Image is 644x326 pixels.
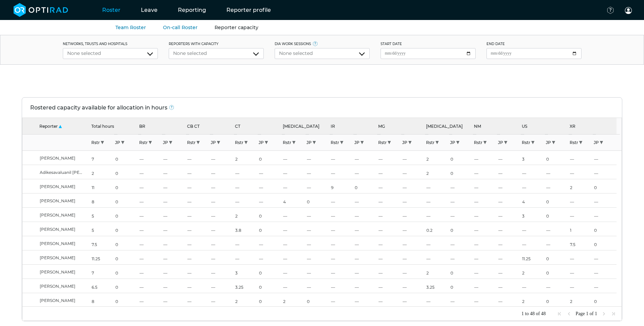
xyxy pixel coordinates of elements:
[330,265,353,279] div: ––
[90,250,114,264] div: 11.25
[569,250,593,264] div: ––
[264,138,269,147] span: ▼
[306,179,330,193] div: ––
[593,279,617,293] div: ––
[545,293,569,307] div: 0
[378,124,385,129] span: MG
[186,193,210,207] div: ––
[22,151,90,165] div: [PERSON_NAME]
[401,236,425,250] div: ––
[282,293,306,307] div: 2
[234,236,258,250] div: ––
[22,265,90,279] div: [PERSON_NAME]
[186,151,210,165] div: ––
[473,279,497,293] div: ––
[234,250,258,264] div: ––
[593,165,617,179] div: ––
[593,151,617,165] div: ––
[473,293,497,307] div: ––
[497,193,521,207] div: ––
[377,193,401,207] div: ––
[473,193,497,207] div: ––
[377,236,401,250] div: ––
[353,151,377,165] div: ––
[360,138,364,147] span: ▼
[497,222,521,236] div: ––
[282,250,306,264] div: ––
[114,179,138,193] div: 0
[114,222,138,236] div: 0
[162,222,186,236] div: ––
[234,151,258,165] div: 2
[210,293,234,307] div: ––
[449,193,473,207] div: ––
[497,208,521,222] div: ––
[521,250,545,264] div: 11.25
[330,293,353,307] div: ––
[169,105,174,111] span: This table allows you to compare a reporter’s Rostered hours (Rstr) and job plan hours (JP) commi...
[593,208,617,222] div: ––
[425,293,449,307] div: ––
[473,265,497,279] div: ––
[39,124,58,129] span: Reporter
[474,124,481,129] span: NM
[186,279,210,293] div: ––
[173,50,259,57] div: None selected
[521,236,545,250] div: ––
[521,193,545,207] div: 4
[339,138,344,147] span: ▼
[114,236,138,250] div: 0
[569,165,593,179] div: ––
[331,124,335,129] span: IR
[162,236,186,250] div: ––
[593,236,617,250] div: 0
[377,165,401,179] div: ––
[258,165,282,179] div: ––
[114,293,138,307] div: 0
[593,293,617,307] div: 0
[377,265,401,279] div: ––
[377,151,401,165] div: ––
[545,165,569,179] div: ––
[353,236,377,250] div: ––
[312,138,316,147] span: ▼
[473,208,497,222] div: ––
[353,279,377,293] div: ––
[234,193,258,207] div: ––
[497,165,521,179] div: ––
[22,193,90,207] div: [PERSON_NAME]
[449,208,473,222] div: ––
[426,124,463,129] span: [MEDICAL_DATA]
[58,121,62,130] span: ▲
[138,265,162,279] div: ––
[282,236,306,250] div: ––
[114,250,138,264] div: 0
[210,165,234,179] div: ––
[330,208,353,222] div: ––
[258,179,282,193] div: ––
[215,24,258,30] a: Reporter capacity
[401,165,425,179] div: ––
[449,151,473,165] div: 0
[353,179,377,193] div: 0
[449,236,473,250] div: ––
[90,208,114,222] div: 5
[282,193,306,207] div: 4
[210,222,234,236] div: ––
[521,222,545,236] div: ––
[593,250,617,264] div: ––
[90,265,114,279] div: 7
[114,208,138,222] div: 0
[435,138,439,147] span: ▼
[425,265,449,279] div: 2
[235,124,240,129] span: CT
[353,293,377,307] div: ––
[186,250,210,264] div: ––
[593,265,617,279] div: ––
[401,222,425,236] div: ––
[234,165,258,179] div: ––
[522,124,527,129] span: US
[449,179,473,193] div: ––
[162,165,186,179] div: ––
[306,236,330,250] div: ––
